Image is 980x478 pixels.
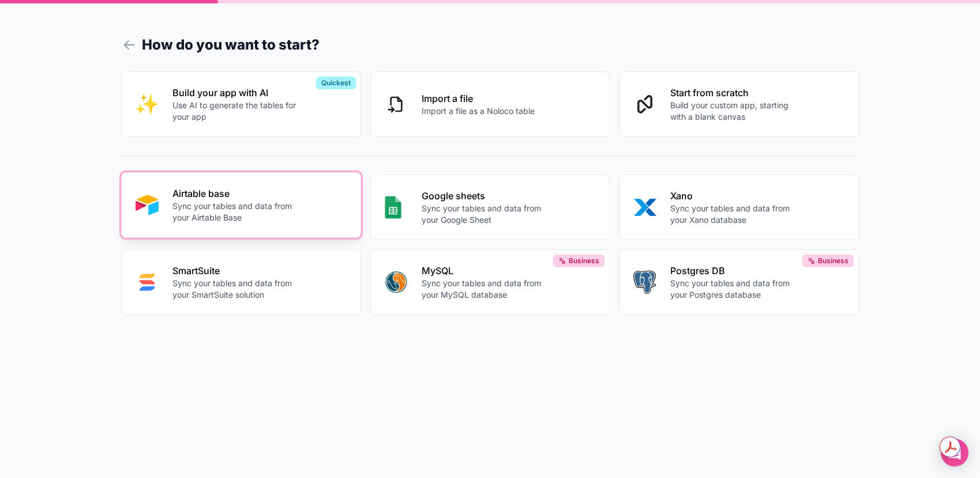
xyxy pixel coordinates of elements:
[385,196,401,219] img: GOOGLE_SHEETS
[633,196,656,219] img: XANO
[670,278,798,301] p: Sync your tables and data from your Postgres database
[422,189,550,203] p: Google sheets
[172,200,301,223] p: Sync your tables and data from your Airtable Base
[422,203,550,226] p: Sync your tables and data from your Google Sheet
[670,203,798,226] p: Sync your tables and data from your Xano database
[121,172,361,238] button: AIRTABLEAirtable baseSync your tables and data from your Airtable Base
[172,86,301,100] p: Build your app with AI
[370,174,610,240] button: GOOGLE_SHEETSGoogle sheetsSync your tables and data from your Google Sheet
[422,264,550,278] p: MySQL
[422,105,535,117] p: Import a file as a Noloco table
[670,189,798,203] p: Xano
[818,256,848,265] span: Business
[619,174,859,240] button: XANOXanoSync your tables and data from your Xano database
[633,271,656,294] img: POSTGRES
[121,35,859,55] h1: How do you want to start?
[670,86,798,100] p: Start from scratch
[172,187,301,200] p: Airtable base
[121,249,361,315] button: SMART_SUITESmartSuiteSync your tables and data from your SmartSuite solution
[670,264,798,278] p: Postgres DB
[172,278,301,301] p: Sync your tables and data from your SmartSuite solution
[422,278,550,301] p: Sync your tables and data from your MySQL database
[422,92,535,105] p: Import a file
[619,249,859,315] button: POSTGRESPostgres DBSync your tables and data from your Postgres databaseBusiness
[136,271,159,294] img: SMART_SUITE
[136,194,159,217] img: AIRTABLE
[670,100,798,123] p: Build your custom app, starting with a blank canvas
[121,71,361,137] button: INTERNAL_WITH_AIBuild your app with AIUse AI to generate the tables for your appQuickest
[385,271,408,294] img: MYSQL
[569,256,599,265] span: Business
[316,77,356,89] div: Quickest
[370,71,610,137] button: Import a fileImport a file as a Noloco table
[370,249,610,315] button: MYSQLMySQLSync your tables and data from your MySQL databaseBusiness
[172,264,301,278] p: SmartSuite
[619,71,859,137] button: Start from scratchBuild your custom app, starting with a blank canvas
[136,93,159,116] img: INTERNAL_WITH_AI
[172,100,301,123] p: Use AI to generate the tables for your app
